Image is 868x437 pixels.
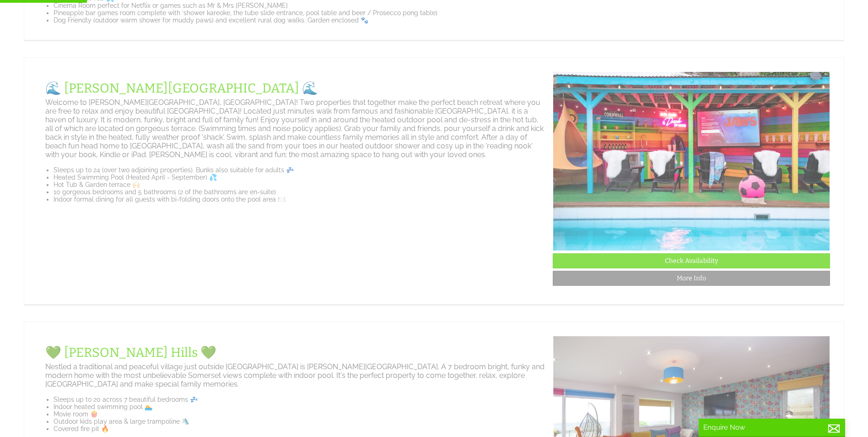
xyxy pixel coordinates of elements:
li: Sleeps up to 24 (over two adjoining properties). Bunks also suitable for adults 💤 [54,166,545,174]
p: Welcome to [PERSON_NAME][GEOGRAPHIC_DATA], [GEOGRAPHIC_DATA]! Two properties that together make t... [45,98,545,159]
img: Beach_House_-_Evening_24-05-18_2324.original.JPG [553,71,830,251]
li: Cinema Room perfect for Netflix or games such as Mr & Mrs [PERSON_NAME] [54,2,545,9]
li: Outdoor kids play area & large trampoline 🛝 [54,418,545,425]
li: Heated Swimming Pool (Heated April - September) 💦 [54,174,545,181]
li: Dog Friendly (outdoor warm shower for muddy paws) and excellent rural dog walks. Garden enclosed 🐾 [54,16,545,24]
li: Covered fire pit 🔥 [54,425,545,432]
a: More Info [553,271,830,286]
a: Check Availability [553,253,830,268]
li: Pineapple bar games room complete with ‘shower kareoke, the tube slide entrance, pool table and b... [54,9,545,16]
p: Enquire Now [703,423,841,432]
a: 🌊 [PERSON_NAME][GEOGRAPHIC_DATA] 🌊 [45,81,318,96]
li: Hot Tub & Garden terrace 🙌🏻 [54,181,545,188]
li: Movie room 🍿 [54,410,545,418]
li: Indoor heated swimming pool 🏊 [54,403,545,410]
li: Indoor formal dining for all guests with bi-folding doors onto the pool area 🍽️ [54,196,545,203]
a: 💚 [PERSON_NAME] Hills 💚 [45,345,216,360]
p: Nestled a traditional and peaceful village just outside [GEOGRAPHIC_DATA] is [PERSON_NAME][GEOGRA... [45,362,545,388]
li: 10 gorgeous bedrooms and 5 bathrooms (2 of the bathrooms are en-suite) [54,188,545,196]
li: Sleeps up to 20 across 7 beautiful bedrooms 💤 [54,396,545,403]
